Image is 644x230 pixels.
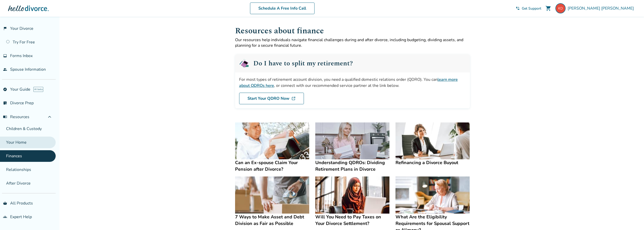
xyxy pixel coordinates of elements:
[3,54,7,58] span: inbox
[3,215,7,219] span: groups
[235,214,309,227] h4: 7 Ways to Make Asset and Debt Division as Fair as Possible
[568,6,636,11] span: [PERSON_NAME] [PERSON_NAME]
[315,159,389,172] h4: Understanding QDROs: Dividing Retirement Plans in Divorce
[315,176,389,227] a: Will You Need to Pay Taxes on Your Divorce Settlement?Will You Need to Pay Taxes on Your Divorce ...
[619,206,644,230] iframe: Chat Widget
[47,114,53,120] span: expand_less
[239,93,304,104] a: Start Your QDRO Now
[253,60,353,67] h2: Do I have to split my retirement?
[516,6,520,10] span: phone_in_talk
[235,25,470,37] h1: Resources about finance
[235,37,470,48] p: Our resources help individuals navigate financial challenges during and after divorce, including ...
[522,6,541,11] span: Get Support
[239,58,249,68] img: QDRO
[3,201,7,205] span: shopping_basket
[315,122,389,160] img: Understanding QDROs: Dividing Retirement Plans in Divorce
[315,214,389,227] h4: Will You Need to Pay Taxes on Your Divorce Settlement?
[235,122,309,173] a: Can an Ex-spouse Claim Your Pension after Divorce?Can an Ex-spouse Claim Your Pension after Divorce?
[235,176,309,214] img: 7 Ways to Make Asset and Debt Division as Fair as Possible
[3,114,29,120] span: Resources
[3,115,7,119] span: menu_book
[396,122,470,160] img: Refinancing a Divorce Buyout
[235,176,309,227] a: 7 Ways to Make Asset and Debt Division as Fair as Possible7 Ways to Make Asset and Debt Division ...
[3,67,7,71] span: people
[250,3,315,14] a: Schedule A Free Info Call
[239,76,466,89] div: For most types of retirement account division, you need a qualified domestic relations order (QDR...
[315,176,389,214] img: Will You Need to Pay Taxes on Your Divorce Settlement?
[3,101,7,105] span: list_alt_check
[235,159,309,172] h4: Can an Ex-spouse Claim Your Pension after Divorce?
[396,176,470,214] img: What Are the Eligibility Requirements for Spousal Support or Alimony?
[396,159,470,166] h4: Refinancing a Divorce Buyout
[292,96,296,100] img: DL
[3,87,7,91] span: explore
[545,5,551,11] span: shopping_cart
[516,6,541,11] a: phone_in_talkGet Support
[10,53,33,59] span: Forms Inbox
[555,3,566,13] img: kristadean29@gmail.com
[315,122,389,173] a: Understanding QDROs: Dividing Retirement Plans in DivorceUnderstanding QDROs: Dividing Retirement...
[33,87,43,92] span: AI beta
[235,122,309,160] img: Can an Ex-spouse Claim Your Pension after Divorce?
[3,27,7,31] span: flag_2
[396,122,470,166] a: Refinancing a Divorce BuyoutRefinancing a Divorce Buyout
